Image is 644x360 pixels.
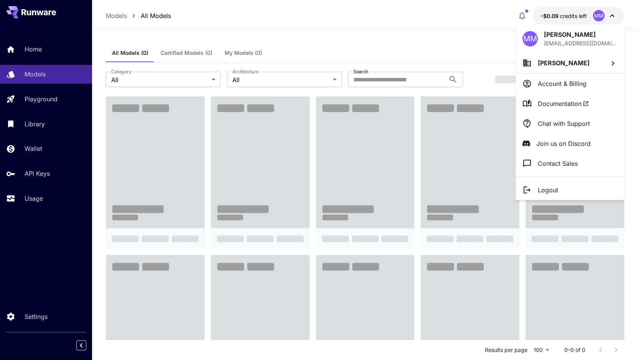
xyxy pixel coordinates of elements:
[538,185,558,195] p: Logout
[538,79,586,88] p: Account & Billing
[544,39,618,47] p: [EMAIL_ADDRESS][DOMAIN_NAME]
[522,31,538,46] div: MM
[538,59,590,67] span: [PERSON_NAME]
[536,139,591,148] p: Join us on Discord
[538,99,589,108] span: Documentation
[544,30,618,39] p: [PERSON_NAME]
[538,159,578,168] p: Contact Sales
[544,39,618,47] div: molikjm@gmail.com
[516,53,624,73] button: [PERSON_NAME]
[538,119,590,128] p: Chat with Support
